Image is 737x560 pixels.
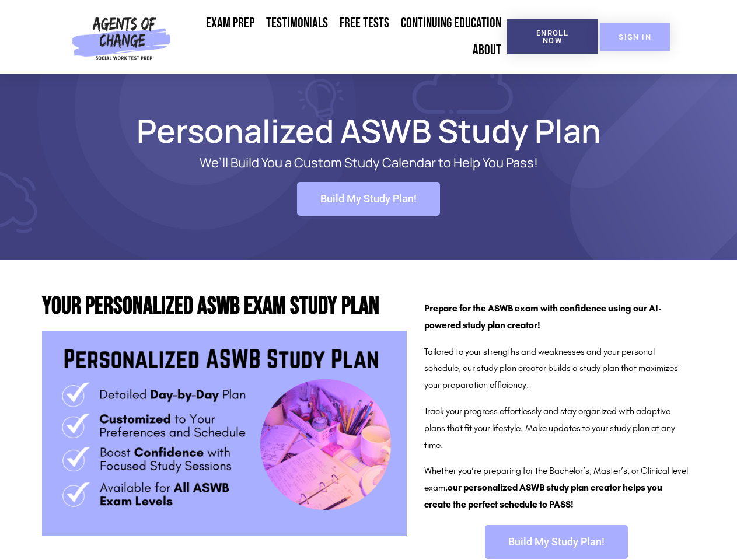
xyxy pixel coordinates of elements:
a: Build My Study Plan! [485,525,628,559]
nav: Menu [176,10,507,64]
a: Continuing Education [395,10,507,37]
p: Track your progress effortlessly and stay organized with adaptive plans that fit your lifestyle. ... [424,403,689,453]
h2: Your Personalized ASWB Exam Study Plan [42,295,407,319]
a: Enroll Now [507,19,598,54]
p: We’ll Build You a Custom Study Calendar to Help You Pass! [83,156,655,170]
h1: Personalized ASWB Study Plan [36,117,701,144]
a: Testimonials [260,10,334,37]
span: Enroll Now [526,29,579,44]
a: Free Tests [334,10,395,37]
span: SIGN IN [619,33,651,41]
p: Whether you’re preparing for the Bachelor’s, Master’s, or Clinical level exam, [424,463,689,513]
a: Exam Prep [200,10,260,37]
a: About [467,37,507,64]
strong: Prepare for the ASWB exam with confidence using our AI-powered study plan creator! [424,303,662,331]
p: Tailored to your strengths and weaknesses and your personal schedule, our study plan creator buil... [424,344,689,394]
a: SIGN IN [600,23,670,51]
span: Build My Study Plan! [320,194,417,204]
b: our personalized ASWB study plan creator helps you create the perfect schedule to PASS! [424,482,662,510]
span: Build My Study Plan! [508,537,605,547]
a: Build My Study Plan! [297,182,440,216]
